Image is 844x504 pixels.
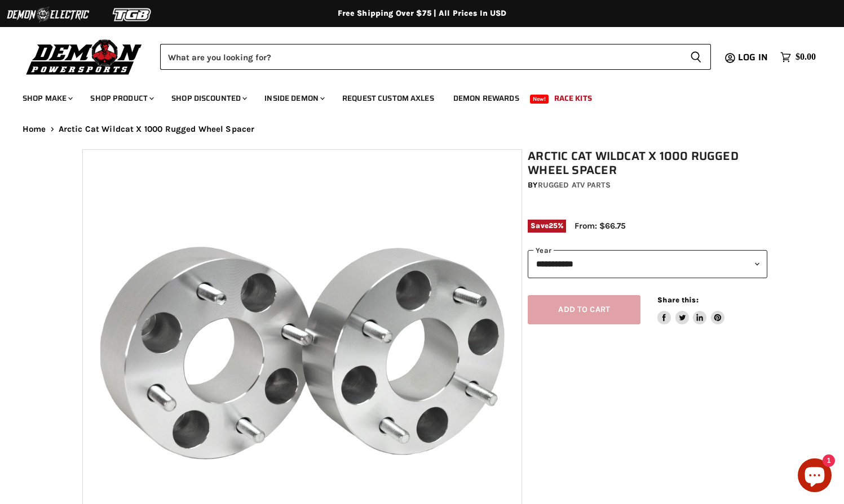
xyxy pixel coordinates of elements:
a: Demon Rewards [445,87,528,110]
span: $0.00 [796,52,816,63]
a: Home [23,124,46,134]
a: $0.00 [775,49,821,65]
img: TGB Logo 2 [90,4,175,25]
a: Inside Demon [256,87,332,110]
a: Shop Product [82,87,161,110]
a: Shop Discounted [163,87,254,110]
form: Product [160,44,711,70]
a: Shop Make [14,87,79,110]
a: Rugged ATV Parts [538,180,611,190]
img: Demon Powersports [23,37,146,77]
img: Demon Electric Logo 2 [6,4,90,25]
a: Request Custom Axles [334,87,443,110]
ul: Main menu [14,82,813,110]
span: Share this: [657,296,698,304]
input: Search [160,44,681,70]
span: Arctic Cat Wildcat X 1000 Rugged Wheel Spacer [59,124,255,134]
div: by [528,179,767,191]
span: New! [530,95,549,104]
span: From: $66.75 [575,221,626,231]
span: Log in [738,50,768,64]
span: Save % [528,220,566,232]
button: Search [681,44,711,70]
h1: Arctic Cat Wildcat X 1000 Rugged Wheel Spacer [528,149,767,177]
span: 25 [549,221,558,230]
a: Race Kits [546,87,600,110]
a: Log in [733,52,775,63]
aside: Share this: [657,295,724,325]
inbox-online-store-chat: Shopify online store chat [794,458,835,495]
select: year [528,250,767,278]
